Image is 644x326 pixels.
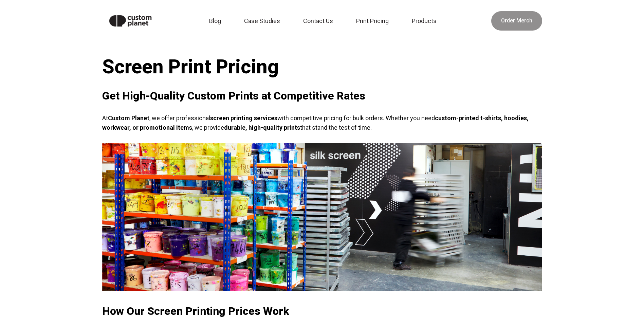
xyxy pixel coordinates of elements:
a: Contact Us [299,14,341,29]
a: Blog [205,14,229,29]
nav: Main navigation [167,14,483,29]
img: Custom Planet logo in black [102,8,159,34]
strong: custom-printed t-shirts, hoodies, workwear, or promotional items [102,114,529,131]
strong: Custom Planet [108,114,149,122]
a: Products [408,14,445,29]
iframe: Chat Widget [610,293,644,326]
strong: screen printing services [210,114,277,122]
a: Order Merch [491,11,542,31]
img: screen inks [102,143,542,291]
strong: durable, high-quality prints [224,124,300,131]
a: Case Studies [240,14,288,29]
strong: How Our Screen Printing Prices Work [102,305,289,318]
h1: Screen Print Pricing [102,55,542,78]
strong: Get High-Quality Custom Prints at Competitive Rates [102,89,365,102]
a: Print Pricing [352,14,397,29]
div: Widget pro chat [610,293,644,326]
p: At , we offer professional with competitive pricing for bulk orders. Whether you need , we provid... [102,113,542,132]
